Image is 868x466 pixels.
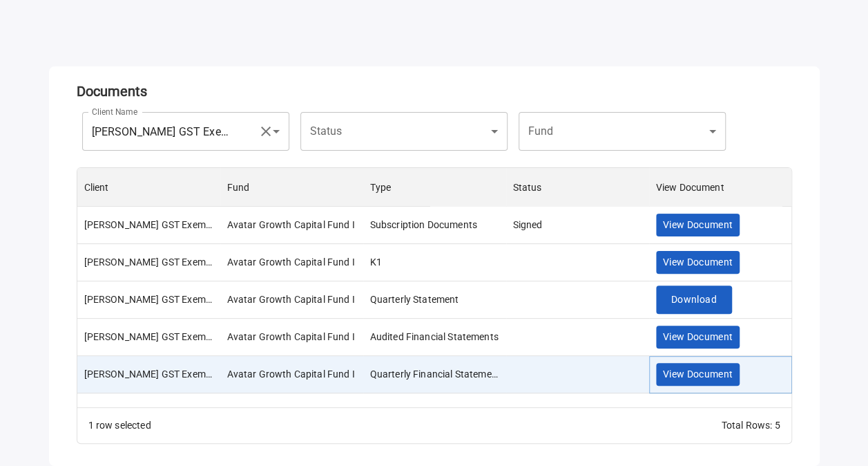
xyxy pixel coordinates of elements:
div: Winston Z Ibrahim GST Exempt Trust UAD 12/14/12 [84,292,213,306]
div: Avatar Growth Capital Fund I [227,255,355,269]
div: Total Rows: 5 [722,418,780,432]
div: Status [513,168,542,207]
div: Avatar Growth Capital Fund I [227,367,355,381]
div: Avatar Growth Capital Fund I [227,218,355,232]
div: View Document [656,168,724,207]
div: Fund [220,168,363,207]
div: [PERSON_NAME] GST Exempt Trust UAD [DATE], [82,112,252,151]
div: Subscription Documents [370,218,477,232]
h5: Documents [77,83,792,100]
span: Download [671,291,717,308]
div: 1 row selected [88,418,151,432]
button: View Document [656,214,740,236]
span: View Document [663,216,733,234]
div: View Document [649,168,792,207]
div: Type [370,168,392,207]
label: Client Name [92,106,137,118]
div: Winston Z Ibrahim GST Exempt Trust UAD 12/14/12 [84,367,213,381]
div: [PERSON_NAME] GST Exempt Trust UAD [DATE], [519,112,688,151]
span: View Document [663,328,733,346]
div: Client [84,168,109,207]
div: Audited Financial Statements [370,330,499,344]
div: Avatar Growth Capital Fund I [227,292,355,306]
div: Winston Z Ibrahim GST Exempt Trust UAD 12/14/12 [84,330,213,344]
div: Avatar Growth Capital Fund I [227,330,355,344]
div: Winston Z Ibrahim GST Exempt Trust UAD 12/14/12 [84,255,213,269]
div: Winston Z Ibrahim GST Exempt Trust UAD 12/14/12 [84,218,213,232]
span: View Document [663,254,733,271]
div: Quarterly Statement [370,292,459,306]
div: Signed [513,218,543,232]
button: View Document [656,363,740,386]
div: Type [363,168,506,207]
span: View Document [663,366,733,383]
div: Client [77,168,220,207]
div: K1 [370,255,382,269]
div: Quarterly Financial Statement [370,367,499,381]
button: Download [656,286,732,314]
div: [PERSON_NAME] GST Exempt Trust UAD [DATE], [300,112,470,151]
button: View Document [656,251,740,274]
div: Fund [227,168,250,207]
button: View Document [656,326,740,348]
div: Status [506,168,649,207]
